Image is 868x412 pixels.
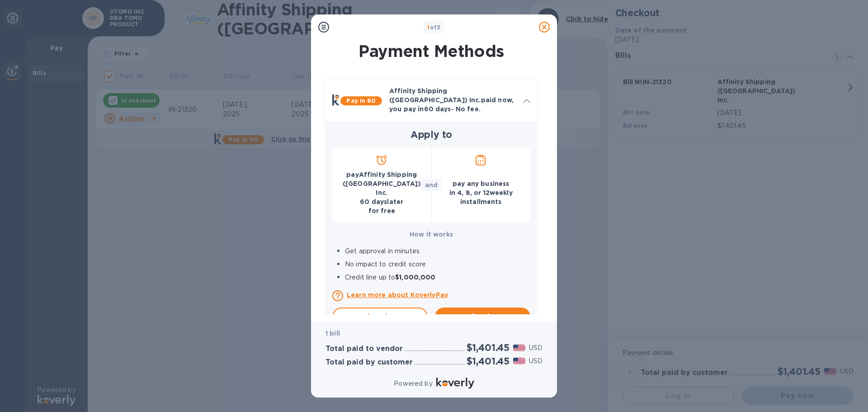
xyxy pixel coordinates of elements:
h3: Total paid to vendor [325,345,403,353]
h3: Total paid by customer [325,358,413,367]
h2: $1,401.45 [467,355,509,367]
p: Credit line up to [345,273,530,282]
p: USD [529,343,542,353]
p: Affinity Shipping ([GEOGRAPHIC_DATA]) Inc. paid now, you pay in 60 days - No fee. [389,86,516,114]
img: USD [513,358,525,364]
button: Log in [332,308,428,326]
img: Logo [436,378,474,388]
p: No impact to credit score [345,260,530,269]
b: of 3 [427,24,441,31]
p: pay any business in 4 , 8 , or 12 weekly installments [439,179,524,206]
span: Apply [442,311,523,322]
b: 1 bill [325,330,340,337]
b: How it works [410,231,453,238]
h2: $1,401.45 [467,342,509,353]
span: 1 [427,24,429,31]
b: $1,000,000 [395,274,435,281]
p: USD [529,356,542,366]
p: Get approval in minutes [345,246,530,256]
span: Log in [340,311,420,322]
p: pay Affinity Shipping ([GEOGRAPHIC_DATA]) Inc. 60 days later for free [340,170,424,215]
b: Pay in 60 [346,97,376,104]
p: Powered by [394,379,432,388]
a: Learn more about KoverlyPay [347,290,530,299]
img: USD [513,345,525,351]
b: Apply to [410,129,453,140]
p: and [425,180,438,189]
h1: Payment Methods [323,42,540,61]
button: Apply [435,308,530,326]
